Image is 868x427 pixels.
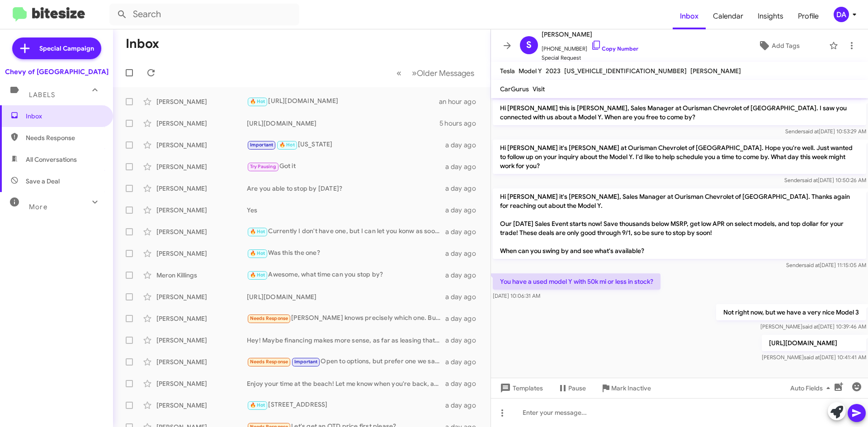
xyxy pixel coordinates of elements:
span: Needs Response [250,359,288,365]
div: a day ago [445,249,483,258]
span: 🔥 Hot [250,402,265,408]
span: More [29,203,47,211]
div: [PERSON_NAME] [156,97,247,106]
div: [PERSON_NAME] [156,314,247,323]
div: [PERSON_NAME] knows precisely which one. But it's a 2025 white premier. [247,313,445,324]
a: Profile [791,3,826,29]
div: a day ago [445,292,483,301]
button: Mark Inactive [593,380,658,396]
div: DA [834,7,849,22]
span: Important [294,359,318,365]
div: [US_STATE] [247,140,445,150]
span: [PERSON_NAME] [DATE] 10:41:41 AM [762,354,866,361]
span: Important [250,142,274,148]
span: 2023 [546,67,561,75]
button: Previous [391,64,407,82]
div: [PERSON_NAME] [156,357,247,366]
div: a day ago [445,379,483,388]
div: Chevy of [GEOGRAPHIC_DATA] [5,67,108,76]
span: Inbox [26,112,103,121]
div: a day ago [445,162,483,171]
span: said at [802,323,818,330]
a: Inbox [673,3,706,29]
div: [PERSON_NAME] [156,227,247,236]
span: S [526,38,532,52]
span: 🔥 Hot [250,250,265,256]
div: [PERSON_NAME] [156,292,247,301]
div: a day ago [445,141,483,150]
div: a day ago [445,184,483,193]
a: Insights [750,3,791,29]
span: [DATE] 10:06:31 AM [493,292,540,299]
span: « [396,67,401,79]
p: You have a used model Y with 50k mi or less in stock? [493,273,660,290]
div: [PERSON_NAME] [156,249,247,258]
div: [STREET_ADDRESS] [247,400,445,410]
div: a day ago [445,357,483,366]
button: Templates [491,380,550,396]
div: [PERSON_NAME] [156,336,247,345]
span: Auto Fields [790,380,834,396]
h1: Inbox [126,37,159,51]
button: Next [406,64,480,82]
p: Hi [PERSON_NAME] it's [PERSON_NAME], Sales Manager at Ourisman Chevrolet of [GEOGRAPHIC_DATA]. Th... [493,188,866,259]
span: Labels [29,91,55,99]
div: Awesome, what time can you stop by? [247,270,445,280]
span: Try Pausing [250,164,276,169]
span: 🔥 Hot [250,229,265,235]
span: Needs Response [26,133,103,142]
div: 5 hours ago [439,119,483,128]
p: Hi [PERSON_NAME] it's [PERSON_NAME] at Ourisman Chevrolet of [GEOGRAPHIC_DATA]. Hope you're well.... [493,140,866,174]
button: Add Tags [732,38,825,54]
span: 🔥 Hot [250,272,265,278]
span: Add Tags [772,38,800,54]
div: Are you able to stop by [DATE]? [247,184,445,193]
span: [US_VEHICLE_IDENTIFICATION_NUMBER] [564,67,687,75]
div: [URL][DOMAIN_NAME] [247,292,445,301]
span: Pause [568,380,586,396]
span: Sender [DATE] 10:50:26 AM [784,177,866,183]
div: [URL][DOMAIN_NAME] [247,119,439,128]
div: a day ago [445,271,483,280]
div: Currently I don't have one, but I can let you konw as soon as we get one [247,226,445,237]
span: Special Request [542,53,638,62]
p: Not right now, but we have a very nice Model 3 [716,304,866,320]
div: [PERSON_NAME] [156,206,247,215]
span: said at [804,262,820,268]
div: [PERSON_NAME] [156,162,247,171]
div: [PERSON_NAME] [156,141,247,150]
span: said at [802,177,818,183]
p: Hi [PERSON_NAME] this is [PERSON_NAME], Sales Manager at Ourisman Chevrolet of [GEOGRAPHIC_DATA].... [493,100,866,125]
div: a day ago [445,401,483,410]
span: said at [804,354,820,361]
span: Sender [DATE] 11:15:05 AM [786,262,866,268]
a: Special Campaign [12,38,101,59]
button: DA [826,7,858,22]
span: Visit [533,85,545,93]
span: [PERSON_NAME] [542,29,638,40]
div: Meron Killings [156,271,247,280]
span: [PHONE_NUMBER] [542,40,638,53]
span: Needs Response [250,315,288,321]
span: CarGurus [500,85,529,93]
span: Calendar [706,3,750,29]
span: 🔥 Hot [279,142,295,148]
span: [PERSON_NAME] [DATE] 10:39:46 AM [760,323,866,330]
div: an hour ago [439,97,483,106]
button: Pause [550,380,593,396]
nav: Page navigation example [392,64,480,82]
div: a day ago [445,336,483,345]
div: Open to options, but prefer one we saw with the black grill, moving console/power mirrors are a m... [247,357,445,367]
button: Auto Fields [783,380,841,396]
div: [PERSON_NAME] [156,119,247,128]
div: [PERSON_NAME] [156,184,247,193]
span: All Conversations [26,155,77,164]
a: Copy Number [591,45,638,52]
div: Got it [247,161,445,172]
div: [PERSON_NAME] [156,379,247,388]
span: Special Campaign [39,44,94,53]
span: said at [803,128,819,135]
